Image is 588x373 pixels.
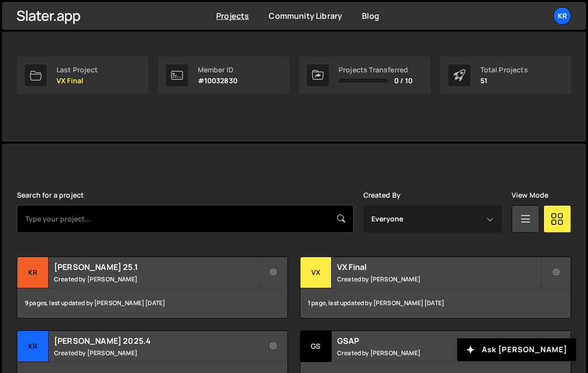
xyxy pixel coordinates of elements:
a: Community Library [269,10,342,21]
div: Total Projects [480,66,528,74]
p: VX Final [57,77,98,85]
a: VX VX Final Created by [PERSON_NAME] 1 page, last updated by [PERSON_NAME] [DATE] [300,257,571,319]
a: Blog [362,10,379,21]
a: Projects [216,10,249,21]
a: Kr [PERSON_NAME] 25.1 Created by [PERSON_NAME] 9 pages, last updated by [PERSON_NAME] [DATE] [17,257,288,319]
label: View Mode [512,191,548,199]
a: Last Project VX Final [17,56,148,94]
div: Kr [17,331,49,362]
small: Created by [PERSON_NAME] [54,349,258,357]
p: 51 [480,77,528,85]
small: Created by [PERSON_NAME] [337,349,541,357]
div: Last Project [57,66,98,74]
label: Search for a project [17,191,84,199]
h2: VX Final [337,262,541,272]
a: Kr [553,7,571,25]
div: Member ID [198,66,237,74]
div: Kr [17,257,49,288]
p: #10032830 [198,77,237,85]
div: 1 page, last updated by [PERSON_NAME] [DATE] [300,288,571,318]
div: Projects Transferred [339,66,412,74]
small: Created by [PERSON_NAME] [54,275,258,283]
label: Created By [363,191,401,199]
input: Type your project... [17,205,353,233]
h2: GSAP [337,335,541,346]
div: 9 pages, last updated by [PERSON_NAME] [DATE] [17,288,288,318]
span: 0 / 10 [394,77,412,85]
div: GS [300,331,332,362]
small: Created by [PERSON_NAME] [337,275,541,283]
h2: [PERSON_NAME] 25.1 [54,262,258,272]
button: Ask [PERSON_NAME] [457,338,576,361]
h2: [PERSON_NAME] 2025.4 [54,335,258,346]
div: VX [300,257,332,288]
